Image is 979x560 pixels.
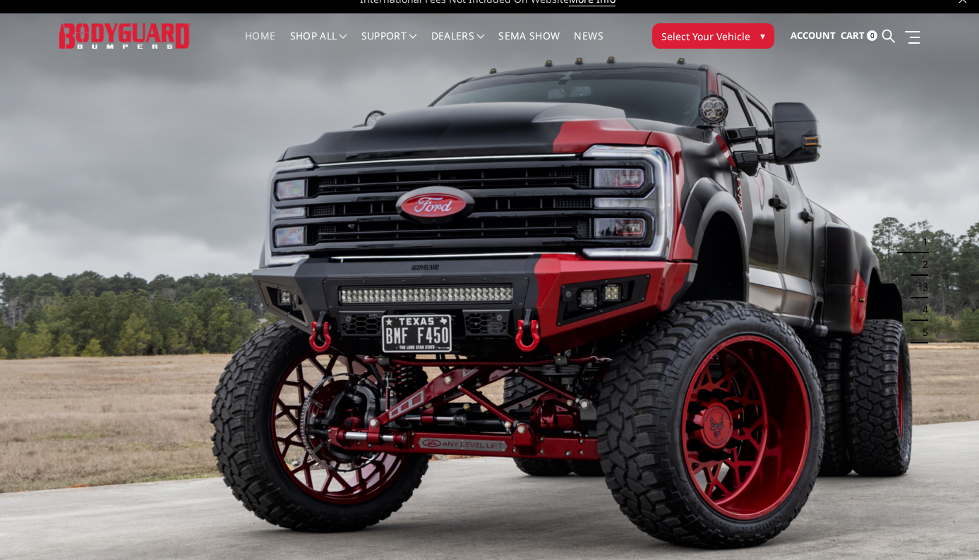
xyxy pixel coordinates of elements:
[841,29,865,42] span: Cart
[841,17,877,55] a: Cart 0
[498,31,560,59] a: SEMA Show
[914,298,928,321] button: 4 of 5
[914,231,928,253] button: 1 of 5
[431,31,485,59] a: Dealers
[867,30,877,41] span: 0
[791,17,836,55] a: Account
[290,31,347,59] a: shop all
[760,28,765,43] span: ▾
[914,253,928,276] button: 2 of 5
[661,29,750,44] span: Select Your Vehicle
[652,23,774,49] button: Select Your Vehicle
[914,276,928,298] button: 3 of 5
[245,31,275,59] a: Home
[361,31,417,59] a: Support
[914,321,928,343] button: 5 of 5
[574,31,603,59] a: News
[791,29,836,42] span: Account
[59,23,191,49] img: BODYGUARD BUMPERS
